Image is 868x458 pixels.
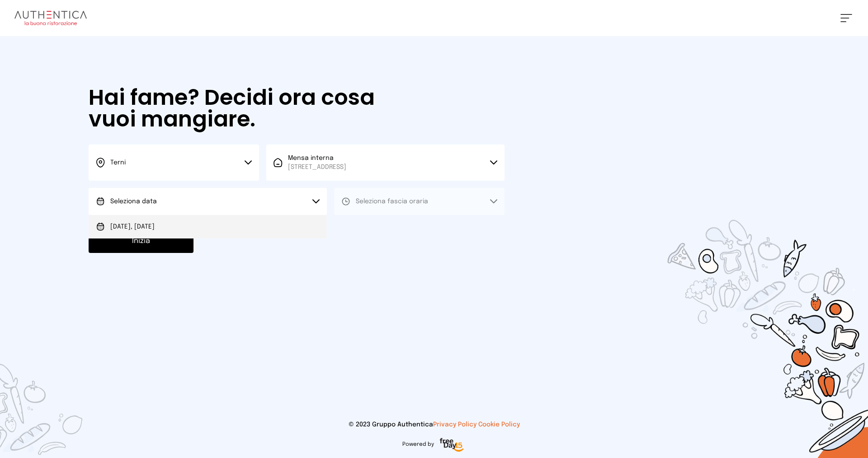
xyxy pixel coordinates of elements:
[478,421,520,428] a: Cookie Policy
[14,420,854,429] p: © 2023 Gruppo Authentica
[89,188,327,215] button: Seleziona data
[402,441,434,448] span: Powered by
[110,222,155,231] span: [DATE], [DATE]
[433,421,476,428] a: Privacy Policy
[438,436,466,454] img: logo-freeday.3e08031.png
[89,229,193,253] button: Inizia
[356,198,428,205] span: Seleziona fascia oraria
[110,198,157,205] span: Seleziona data
[334,188,505,215] button: Seleziona fascia oraria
